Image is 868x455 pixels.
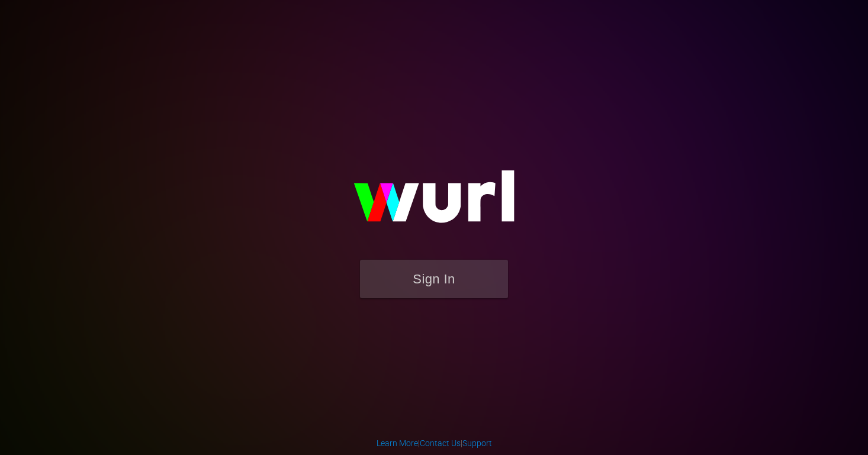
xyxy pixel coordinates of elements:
[462,438,492,448] a: Support
[377,438,418,448] a: Learn More
[316,145,552,260] img: wurl-logo-on-black-223613ac3d8ba8fe6dc639794a292ebdb59501304c7dfd60c99c58986ef67473.svg
[360,260,508,298] button: Sign In
[377,437,492,449] div: | |
[420,438,461,448] a: Contact Us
